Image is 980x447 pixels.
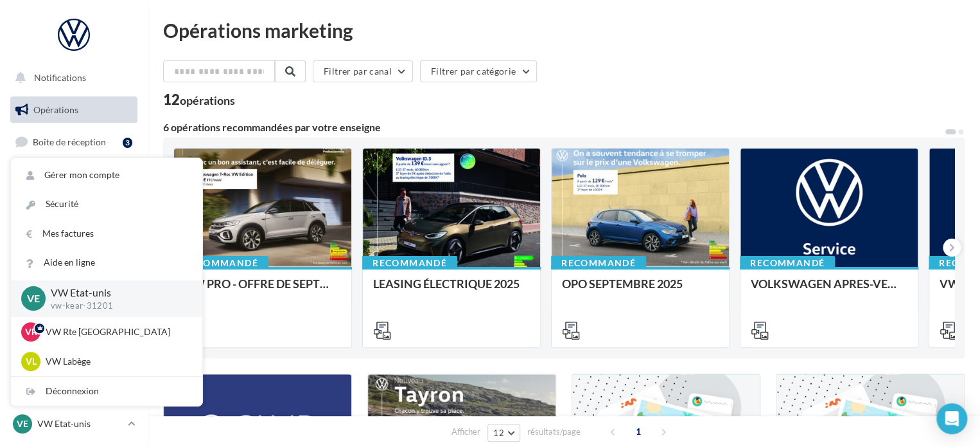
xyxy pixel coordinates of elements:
[493,428,504,438] span: 12
[8,128,140,156] a: Boîte de réception3
[33,136,106,147] span: Boîte de réception
[8,96,140,123] a: Opérations
[740,256,835,270] div: Recommandé
[25,325,37,338] span: VR
[313,60,413,82] button: Filtrer par canal
[10,412,137,436] a: VE VW Etat-unis
[11,190,202,219] a: Sécurité
[8,321,140,359] a: PLV et print personnalisable
[8,194,140,221] a: Campagnes
[17,417,28,430] span: VE
[487,424,520,442] button: 12
[8,364,140,402] a: Campagnes DataOnDemand
[46,355,187,368] p: VW Labège
[11,219,202,248] a: Mes factures
[163,93,235,107] div: 12
[26,355,37,368] span: VL
[33,104,78,115] span: Opérations
[527,426,581,438] span: résultats/page
[173,256,268,270] div: Recommandé
[37,417,123,430] p: VW Etat-unis
[8,161,140,188] a: Visibilité en ligne
[163,122,944,132] div: 6 opérations recommandées par votre enseigne
[373,277,530,303] div: LEASING ÉLECTRIQUE 2025
[184,277,341,303] div: VW PRO - OFFRE DE SEPTEMBRE 25
[11,248,202,277] a: Aide en ligne
[51,300,182,312] p: vw-kear-31201
[562,277,719,303] div: OPO SEPTEMBRE 2025
[8,225,140,252] a: Contacts
[936,403,967,434] div: Open Intercom Messenger
[628,421,649,442] span: 1
[51,286,182,300] p: VW Etat-unis
[180,95,235,106] div: opérations
[11,377,202,406] div: Déconnexion
[11,161,202,190] a: Gérer mon compte
[751,277,907,303] div: VOLKSWAGEN APRES-VENTE
[8,257,140,284] a: Médiathèque
[123,138,132,148] div: 3
[163,21,965,40] div: Opérations marketing
[420,60,537,82] button: Filtrer par catégorie
[34,72,86,83] span: Notifications
[8,289,140,316] a: Calendrier
[46,325,187,338] p: VW Rte [GEOGRAPHIC_DATA]
[551,256,646,270] div: Recommandé
[8,64,135,91] button: Notifications
[27,291,40,306] span: VE
[451,426,480,438] span: Afficher
[362,256,457,270] div: Recommandé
